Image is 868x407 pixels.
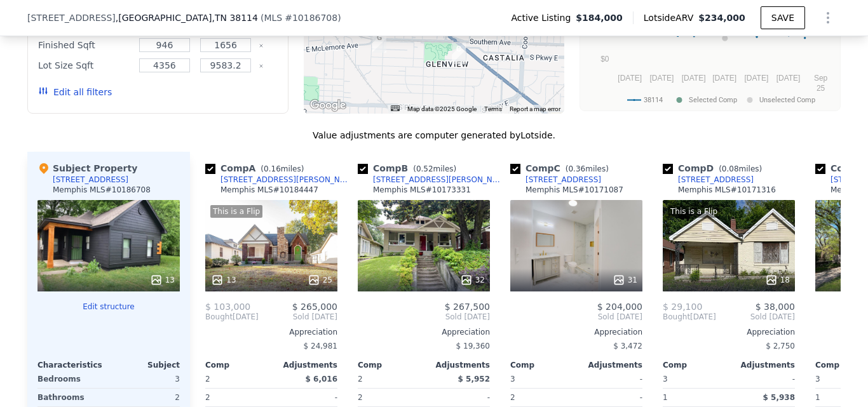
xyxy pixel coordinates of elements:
[37,360,109,370] div: Characteristics
[416,164,433,173] span: 0.52
[650,74,674,83] text: [DATE]
[27,129,841,142] div: Value adjustments are computer generated by Lotside .
[668,205,720,218] div: This is a Flip
[307,97,349,114] img: Google
[205,312,233,322] span: Bought
[37,370,106,388] div: Bedrooms
[766,342,795,350] span: $ 2,750
[510,312,642,322] span: Sold [DATE]
[307,97,349,114] a: Open this area in Google Maps (opens a new window)
[358,312,490,322] span: Sold [DATE]
[744,74,768,83] text: [DATE]
[510,162,614,175] div: Comp C
[663,312,690,322] span: Bought
[220,185,318,195] div: Memphis MLS # 10184447
[358,389,421,406] div: 2
[761,6,805,29] button: SAVE
[292,302,337,312] span: $ 265,000
[526,185,623,195] div: Memphis MLS # 10171087
[408,164,461,173] span: ( miles)
[510,327,642,337] div: Appreciation
[150,274,175,286] div: 13
[510,375,515,384] span: 3
[205,327,337,337] div: Appreciation
[663,302,702,312] span: $ 29,100
[205,389,269,406] div: 2
[663,375,668,384] span: 3
[579,370,642,388] div: -
[815,375,820,384] span: 3
[568,164,585,173] span: 0.36
[510,389,574,406] div: 2
[373,175,505,185] div: [STREET_ADDRESS][PERSON_NAME]
[304,342,337,350] span: $ 24,981
[255,164,309,173] span: ( miles)
[714,164,767,173] span: ( miles)
[53,185,151,195] div: Memphis MLS # 10186708
[460,274,485,286] div: 32
[682,74,706,83] text: [DATE]
[205,375,210,384] span: 2
[264,13,282,23] span: MLS
[308,274,332,286] div: 25
[220,175,353,185] div: [STREET_ADDRESS][PERSON_NAME]
[579,389,642,406] div: -
[663,360,729,370] div: Comp
[712,74,736,83] text: [DATE]
[424,360,490,370] div: Adjustments
[391,105,400,111] button: Keyboard shortcuts
[445,302,490,312] span: $ 267,500
[663,175,754,185] a: [STREET_ADDRESS]
[644,96,663,104] text: 38114
[678,175,754,185] div: [STREET_ADDRESS]
[815,5,841,30] button: Show Options
[27,11,116,24] span: [STREET_ADDRESS]
[205,175,353,185] a: [STREET_ADDRESS][PERSON_NAME]
[271,360,337,370] div: Adjustments
[576,360,642,370] div: Adjustments
[716,312,795,322] span: Sold [DATE]
[205,302,250,312] span: $ 103,000
[731,370,795,388] div: -
[111,370,180,388] div: 3
[814,74,828,83] text: Sep
[373,185,471,195] div: Memphis MLS # 10173331
[358,162,461,175] div: Comp B
[274,389,337,406] div: -
[458,375,490,384] span: $ 5,952
[452,43,466,64] div: 1867 Waverly Ave
[759,96,815,104] text: Unselected Comp
[510,105,560,112] a: Report a map error
[663,327,795,337] div: Appreciation
[116,11,258,24] span: , [GEOGRAPHIC_DATA]
[37,389,106,406] div: Bathrooms
[689,96,737,104] text: Selected Comp
[613,274,637,286] div: 31
[38,86,112,98] button: Edit all filters
[484,105,502,112] a: Terms (opens in new tab)
[407,105,477,112] span: Map data ©2025 Google
[259,63,264,69] button: Clear
[111,389,180,406] div: 2
[663,162,767,175] div: Comp D
[510,175,601,185] a: [STREET_ADDRESS]
[763,393,795,402] span: $ 5,938
[756,302,795,312] span: $ 38,000
[644,11,698,24] span: Lotside ARV
[358,327,490,337] div: Appreciation
[37,162,137,175] div: Subject Property
[765,274,790,286] div: 18
[426,389,490,406] div: -
[205,360,271,370] div: Comp
[576,11,623,24] span: $184,000
[663,312,716,322] div: [DATE]
[37,302,180,312] button: Edit structure
[600,55,609,63] text: $0
[259,312,337,322] span: Sold [DATE]
[358,175,505,185] a: [STREET_ADDRESS][PERSON_NAME]
[285,13,337,23] span: # 10186708
[38,57,132,74] div: Lot Size Sqft
[211,274,236,286] div: 13
[597,302,642,312] span: $ 204,000
[261,11,341,24] div: ( )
